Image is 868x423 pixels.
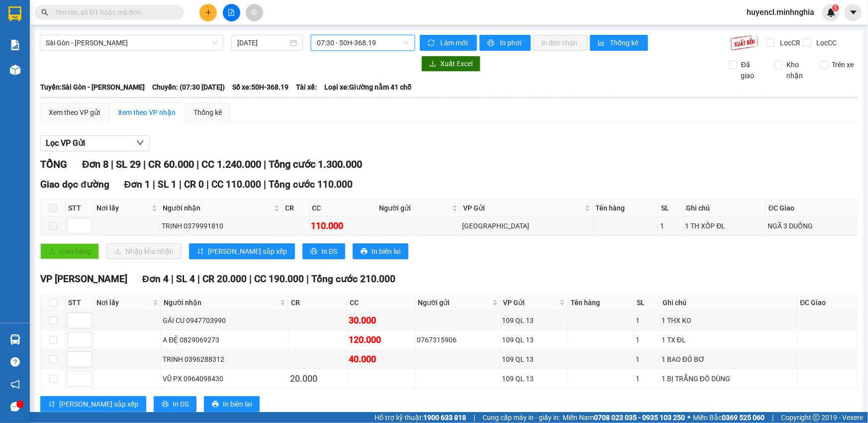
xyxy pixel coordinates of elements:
[10,65,20,75] img: warehouse-icon
[379,203,450,213] span: Người gửi
[598,39,606,47] span: bar-chart
[324,82,411,93] span: Loại xe: Giường nằm 41 chỗ
[96,203,150,213] span: Nơi lấy
[152,82,225,93] span: Chuyến: (07:30 [DATE])
[347,295,415,311] th: CC
[311,273,395,285] span: Tổng cước 210.000
[418,297,490,308] span: Người gửi
[730,35,759,51] img: 9k=
[206,179,209,190] span: |
[568,295,634,311] th: Tên hàng
[264,179,266,190] span: |
[184,179,204,190] span: CR 0
[440,37,469,48] span: Làm mới
[687,416,690,420] span: ⚪️
[49,107,100,118] div: Xem theo VP gửi
[766,200,858,216] th: ĐC Giao
[636,354,658,365] div: 1
[349,314,413,327] div: 30.000
[309,200,377,216] th: CC
[349,352,413,366] div: 40.000
[375,412,466,423] span: Hỗ trợ kỹ thuật:
[828,59,858,70] span: Trên xe
[361,248,368,256] span: printer
[202,273,247,285] span: CR 20.000
[223,4,240,21] button: file-add
[148,158,194,170] span: CR 60.000
[55,7,172,18] input: Tìm tên, số ĐT hoặc mã đơn
[684,200,766,216] th: Ghi chú
[204,396,260,412] button: printerIn biên lai
[440,58,473,69] span: Xuất Excel
[739,6,822,18] span: huyencl.minhnghia
[417,334,499,345] div: 0767315906
[205,9,212,16] span: plus
[163,354,286,365] div: TRINH 0396288312
[563,412,685,423] span: Miền Nam
[237,37,288,48] input: 15/09/2025
[232,82,289,93] span: Số xe: 50H-368.19
[480,35,531,51] button: printerIn phơi
[116,158,141,170] span: SL 29
[349,333,413,347] div: 120.000
[163,203,272,213] span: Người nhận
[474,412,475,423] span: |
[737,59,767,81] span: Đã giao
[66,295,94,311] th: STT
[662,354,796,365] div: 1 BAO ĐỎ BƠ
[353,243,408,259] button: printerIn biên lai
[636,334,658,345] div: 1
[40,158,67,170] span: TỔNG
[420,35,477,51] button: syncLàm mới
[212,401,219,409] span: printer
[317,35,409,50] span: 07:30 - 50H-368.19
[302,243,345,259] button: printerIn DS
[685,220,764,231] div: 1 TH XỐP ĐL
[487,39,496,47] span: printer
[40,135,150,151] button: Lọc VP Gửi
[223,399,252,410] span: In biên lai
[782,59,812,81] span: Kho nhận
[798,295,858,311] th: ĐC Giao
[310,248,317,256] span: printer
[10,402,20,412] span: message
[48,401,55,409] span: sort-ascending
[40,273,127,285] span: VP [PERSON_NAME]
[208,246,287,257] span: [PERSON_NAME] sắp xếp
[197,273,200,285] span: |
[246,4,263,21] button: aim
[776,37,802,48] span: Lọc CR
[501,330,568,350] td: 109 QL 13
[659,200,684,216] th: SL
[162,220,281,231] div: TRINH 0379991810
[46,137,85,149] span: Lọc VP Gửi
[41,9,48,16] span: search
[482,412,560,423] span: Cung cấp máy in - giấy in:
[82,158,108,170] span: Đơn 8
[197,248,204,256] span: sort-ascending
[40,396,146,412] button: sort-ascending[PERSON_NAME] sắp xếp
[590,35,648,51] button: bar-chartThống kê
[10,357,20,367] span: question-circle
[593,200,659,216] th: Tên hàng
[834,4,837,11] span: 1
[283,200,309,216] th: CR
[118,107,176,118] div: Xem theo VP nhận
[502,334,566,345] div: 109 QL 13
[8,6,21,21] img: logo-vxr
[289,295,347,311] th: CR
[321,246,337,257] span: In DS
[296,82,317,93] span: Tài xế:
[662,334,796,345] div: 1 TX ĐL
[179,179,182,190] span: |
[463,203,582,213] span: VP Gửi
[429,60,436,68] span: download
[163,373,286,384] div: VŨ PX 0964098430
[501,350,568,369] td: 109 QL 13
[428,39,436,47] span: sync
[164,297,278,308] span: Người nhận
[423,414,466,422] strong: 1900 633 818
[59,399,138,410] span: [PERSON_NAME] sắp xếp
[163,334,286,345] div: A ĐỆ 0829069273
[171,273,174,285] span: |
